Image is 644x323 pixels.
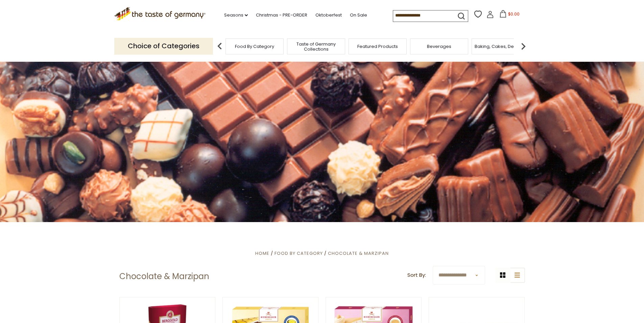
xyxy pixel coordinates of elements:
[119,271,209,281] h1: Chocolate & Marzipan
[275,250,323,257] a: Food By Category
[328,250,389,257] a: Chocolate & Marzipan
[289,42,343,52] a: Taste of Germany Collections
[517,39,530,53] img: next arrow
[350,11,367,19] a: On Sale
[213,39,226,53] img: previous arrow
[407,271,426,279] label: Sort By:
[235,44,274,49] a: Food By Category
[255,250,269,257] a: Home
[475,44,527,49] a: Baking, Cakes, Desserts
[427,44,451,49] a: Beverages
[224,11,248,19] a: Seasons
[357,44,398,49] a: Featured Products
[508,11,520,17] span: $0.00
[114,38,213,54] p: Choice of Categories
[315,11,342,19] a: Oktoberfest
[256,11,307,19] a: Christmas - PRE-ORDER
[495,10,524,20] button: $0.00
